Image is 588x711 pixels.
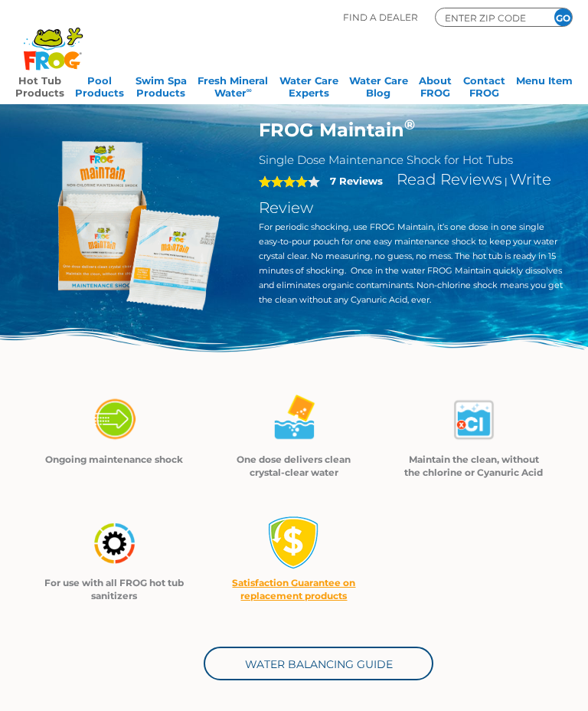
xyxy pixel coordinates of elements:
img: maintain_4-03 [447,392,501,447]
p: Find A Dealer [343,8,418,27]
a: Water CareBlog [349,70,408,100]
img: maintain_4-02 [267,392,321,447]
a: Read Reviews [397,170,502,188]
p: Maintain the clean, without the chlorine or Cyanuric Acid [403,453,544,479]
img: money-back1-small [267,516,321,569]
a: Fresh MineralWater∞ [198,70,268,100]
strong: 7 Reviews [330,175,383,187]
a: PoolProducts [75,70,124,100]
a: AboutFROG [419,70,452,100]
p: For periodic shocking, use FROG Maintain, it’s one dose in one single easy-to-pour pouch for one ... [259,220,566,307]
span: 4 [259,175,308,188]
a: Water CareExperts [279,70,338,100]
sup: ® [404,116,415,133]
a: Swim SpaProducts [136,70,187,100]
h1: FROG Maintain [259,119,566,141]
a: Satisfaction Guarantee on replacement products [232,577,355,601]
p: One dose delivers clean crystal-clear water [224,453,365,479]
span: | [505,175,508,187]
sup: ∞ [247,86,252,94]
a: ContactFROG [463,70,505,100]
img: maintain_4-01 [87,392,141,447]
p: For use with all FROG hot tub sanitizers [44,576,185,602]
input: GO [554,8,572,26]
img: Frog_Maintain_Hero-2-v2.png [23,119,236,332]
img: Frog Products Logo [15,8,91,70]
p: Ongoing maintenance shock [44,453,185,466]
h2: Single Dose Maintenance Shock for Hot Tubs [259,152,566,167]
img: maintain_4-04 [87,516,141,570]
a: Menu Item [516,70,573,100]
a: Water Balancing Guide [204,647,433,680]
a: Hot TubProducts [15,70,64,100]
